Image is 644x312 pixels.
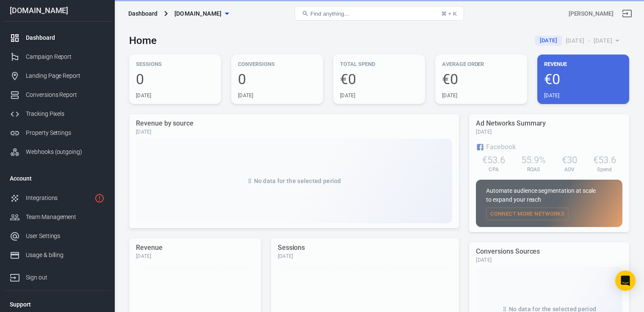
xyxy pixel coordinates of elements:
[26,148,105,156] div: Webhooks (outgoing)
[3,104,111,123] a: Tracking Pixels
[26,71,105,80] div: Landing Page Report
[3,227,111,246] a: User Settings
[310,11,349,17] span: Find anything...
[129,35,157,47] h3: Home
[26,251,105,260] div: Usage & billing
[441,11,457,17] div: ⌘ + K
[617,3,637,24] a: Sign out
[569,9,614,18] div: Account id: nqVmnGQH
[26,232,105,241] div: User Settings
[3,189,111,208] a: Integrations
[26,213,105,222] div: Team Management
[94,193,105,203] svg: 1 networks not verified yet
[3,66,111,85] a: Landing Page Report
[3,28,111,47] a: Dashboard
[171,6,232,22] button: [DOMAIN_NAME]
[3,47,111,66] a: Campaign Report
[26,273,105,282] div: Sign out
[615,271,636,291] div: Open Intercom Messenger
[26,194,91,203] div: Integrations
[3,265,111,287] a: Sign out
[26,129,105,137] div: Property Settings
[174,8,222,19] span: bydanijela.com
[26,109,105,118] div: Tracking Pixels
[3,208,111,227] a: Team Management
[3,168,111,189] li: Account
[3,85,111,104] a: Conversions Report
[3,123,111,142] a: Property Settings
[295,6,464,21] button: Find anything...⌘ + K
[3,7,111,14] div: [DOMAIN_NAME]
[26,52,105,61] div: Campaign Report
[3,246,111,265] a: Usage & billing
[128,9,158,18] div: Dashboard
[3,142,111,161] a: Webhooks (outgoing)
[26,33,105,42] div: Dashboard
[26,90,105,99] div: Conversions Report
